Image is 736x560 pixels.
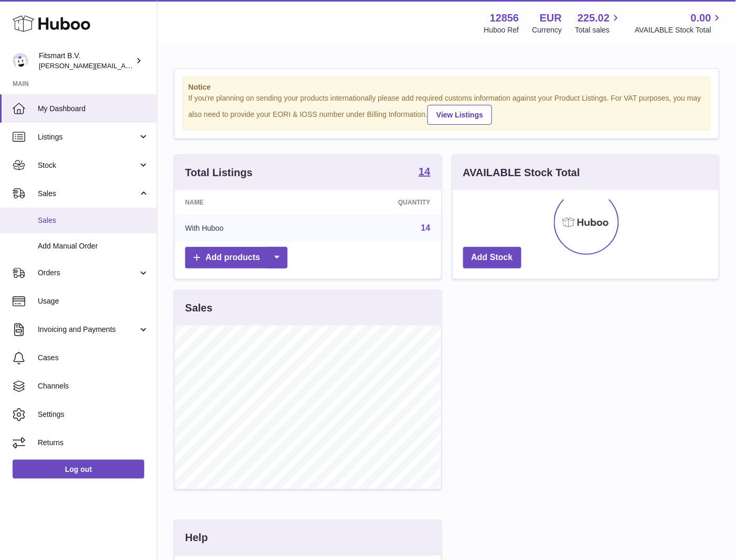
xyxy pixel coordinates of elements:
td: With Huboo [175,214,315,242]
span: Invoicing and Payments [38,325,138,335]
th: Quantity [315,190,441,214]
strong: Notice [188,82,705,92]
a: 0.00 AVAILABLE Stock Total [635,11,723,35]
div: If you're planning on sending your products internationally please add required customs informati... [188,93,705,125]
span: Usage [38,296,149,306]
span: Cases [38,353,149,363]
strong: EUR [540,11,562,25]
a: 14 [419,166,430,179]
th: Name [175,190,315,214]
span: Sales [38,189,138,199]
span: Returns [38,438,149,448]
div: Huboo Ref [484,25,519,35]
a: 225.02 Total sales [575,11,622,35]
span: Orders [38,268,138,278]
div: Fitsmart B.V. [39,51,133,71]
h3: Total Listings [185,166,253,180]
a: View Listings [428,105,492,125]
span: Stock [38,160,138,170]
a: Log out [13,460,144,479]
span: AVAILABLE Stock Total [635,25,723,35]
span: Sales [38,216,149,225]
a: Add products [185,247,287,268]
span: Settings [38,410,149,419]
a: 14 [421,223,431,232]
span: My Dashboard [38,104,149,114]
span: 225.02 [578,11,610,25]
span: Channels [38,381,149,391]
h3: Sales [185,301,212,315]
span: Total sales [575,25,622,35]
span: Add Manual Order [38,241,149,251]
span: 0.00 [691,11,711,25]
strong: 12856 [490,11,519,25]
span: [PERSON_NAME][EMAIL_ADDRESS][DOMAIN_NAME] [39,61,210,70]
h3: AVAILABLE Stock Total [463,166,580,180]
span: Listings [38,132,138,142]
strong: 14 [419,166,430,177]
a: Add Stock [463,247,521,268]
img: jonathan@leaderoo.com [13,53,28,69]
div: Currency [532,25,562,35]
h3: Help [185,531,208,545]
